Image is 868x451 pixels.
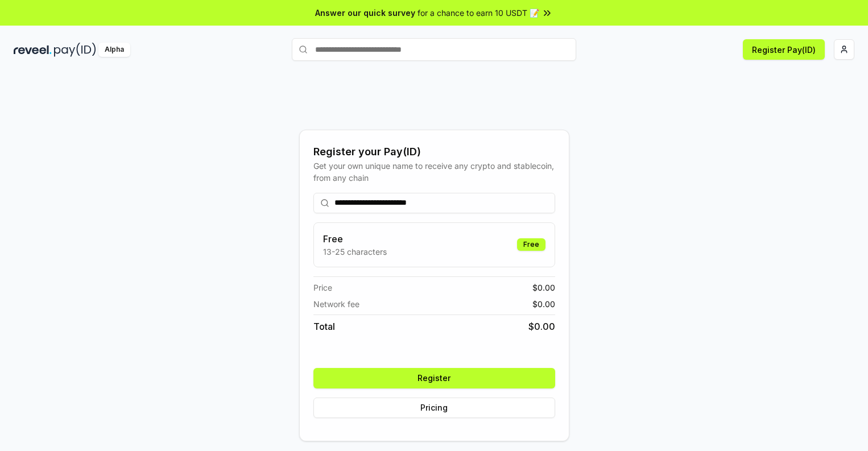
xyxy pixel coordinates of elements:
[323,246,387,258] p: 13-25 characters
[743,39,825,60] button: Register Pay(ID)
[528,320,555,333] span: $ 0.00
[313,160,555,184] div: Get your own unique name to receive any crypto and stablecoin, from any chain
[418,7,539,19] span: for a chance to earn 10 USDT 📝
[54,43,96,57] img: pay_id
[532,282,555,293] span: $ 0.00
[323,232,387,246] h3: Free
[313,282,332,293] span: Price
[315,7,415,19] span: Answer our quick survey
[532,298,555,310] span: $ 0.00
[313,398,555,418] button: Pricing
[313,320,335,333] span: Total
[98,43,130,57] div: Alpha
[517,238,545,251] div: Free
[313,298,359,310] span: Network fee
[14,43,52,57] img: reveel_dark
[313,144,555,160] div: Register your Pay(ID)
[313,368,555,388] button: Register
